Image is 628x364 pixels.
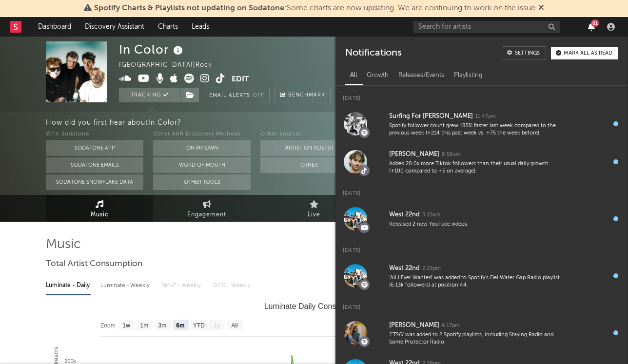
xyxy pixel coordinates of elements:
a: Discovery Assistant [78,17,151,37]
div: [PERSON_NAME] [389,320,439,331]
div: [GEOGRAPHIC_DATA] | Rock [119,59,223,71]
div: Added 20.0x more Tiktok followers than their usual daily growth (+100 compared to +5 on average). [389,160,561,175]
div: Growth [362,67,393,84]
text: 3m [158,322,167,329]
input: Search for artists [413,21,560,33]
div: Mark all as read [564,51,612,56]
button: On My Own [153,140,251,156]
a: Dashboard [31,17,78,37]
a: [PERSON_NAME]6:17pm'FTSG' was added to 2 Spotify playlists, including Staying Radio and Some Prot... [335,314,628,352]
span: Engagement [187,209,226,221]
button: Word Of Mouth [153,157,251,173]
div: 'FTSG' was added to 2 Spotify playlists, including Staying Radio and Some Protector Radio. [389,331,561,346]
div: 2:29pm [422,265,441,272]
text: All [231,322,237,329]
span: Benchmark [288,90,325,101]
button: Mark all as read [551,47,618,59]
div: Luminate - Daily [46,277,91,294]
a: Benchmark [275,88,331,102]
span: Music [91,209,109,221]
button: Email AlertsOff [204,88,270,102]
button: Sodatone Snowflake Data [46,174,143,190]
div: Spotify follower count grew 185% faster last week compared to the previous week (+214 this past w... [389,122,561,137]
button: Other Tools [153,174,251,190]
div: 61 [591,19,599,27]
div: Releases/Events [393,67,449,84]
text: 200k [64,358,76,364]
a: Leads [185,17,216,37]
span: Spotify Charts & Playlists not updating on Sodatone [94,4,284,12]
a: Engagement [153,195,260,222]
text: YTD [193,322,205,329]
div: [DATE] [335,181,628,200]
text: 6m [176,322,184,329]
button: Edit [232,74,249,86]
span: Total Artist Consumption [46,258,142,270]
div: Surfing For [PERSON_NAME] [389,111,473,122]
span: : Some charts are now updating. We are continuing to work on the issue [94,4,535,12]
div: West 22nd [389,263,420,274]
a: Settings [502,46,546,60]
div: In Color [119,41,185,57]
button: Tracking [119,88,180,102]
div: [DATE] [335,295,628,314]
div: Notifications [345,46,401,60]
div: 6:17pm [442,322,460,329]
div: 11:47am [475,113,496,120]
div: All [345,67,362,84]
a: Live [260,195,368,222]
button: Artist on Roster [260,140,358,156]
button: Other [260,157,358,173]
div: Other A&R Discovery Methods [153,129,251,140]
div: [DATE] [335,86,628,105]
span: Dismiss [538,4,544,12]
text: 1y [214,322,220,329]
span: Live [308,209,320,221]
a: Surfing For [PERSON_NAME]11:47amSpotify follower count grew 185% faster last week compared to the... [335,105,628,143]
text: Luminate Daily Consumption [264,302,364,310]
div: [DATE] [335,238,628,257]
text: 1m [140,322,149,329]
a: Music [46,195,153,222]
a: West 22nd3:25amReleased 2 new YouTube videos. [335,200,628,238]
button: Sodatone Emails [46,157,143,173]
div: With Sodatone [46,129,143,140]
div: Other Sources [260,129,358,140]
div: West 22nd [389,209,420,221]
div: [PERSON_NAME] [389,149,439,160]
a: Charts [151,17,185,37]
a: West 22nd2:29pm'All I Ever Wanted' was added to Spotify's Del Water Gap Radio playlist (6.13k fol... [335,257,628,295]
div: 3:25am [422,211,440,219]
button: 61 [588,23,595,31]
text: 1w [123,322,131,329]
text: Zoom [100,322,116,329]
button: Sodatone App [46,140,143,156]
div: How did you first hear about In Color ? [46,117,628,129]
em: Off [253,93,264,98]
a: [PERSON_NAME]8:58amAdded 20.0x more Tiktok followers than their usual daily growth (+100 compared... [335,143,628,181]
div: Released 2 new YouTube videos. [389,221,561,228]
div: Playlisting [449,67,488,84]
div: 'All I Ever Wanted' was added to Spotify's Del Water Gap Radio playlist (6.13k followers) at posi... [389,274,561,289]
div: Settings [515,51,540,56]
div: 8:58am [442,151,461,158]
div: Luminate - Weekly [100,277,152,294]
